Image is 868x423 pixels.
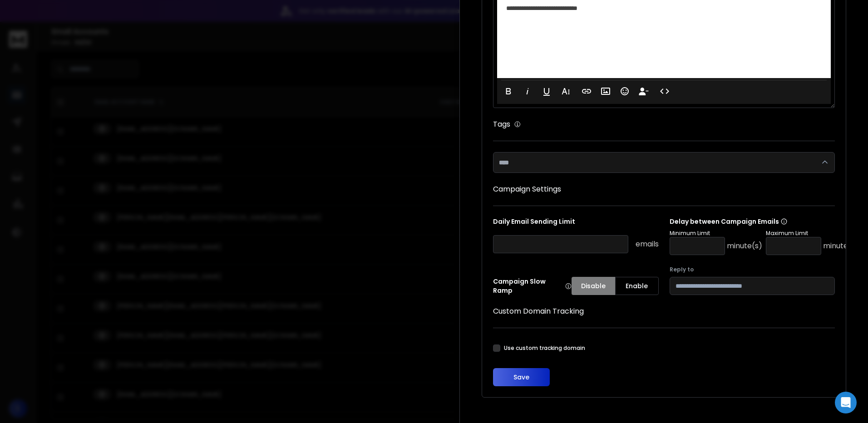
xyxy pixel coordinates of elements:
[578,82,595,100] button: Insert Link (Ctrl+K)
[616,82,633,100] button: Emoticons
[572,277,615,295] button: Disable
[670,266,835,273] label: Reply to
[636,239,659,250] p: emails
[766,230,858,237] p: Maximum Limit
[493,217,659,230] p: Daily Email Sending Limit
[670,217,858,226] p: Delay between Campaign Emails
[538,82,555,100] button: Underline (Ctrl+U)
[727,241,762,251] p: minute(s)
[597,82,614,100] button: Insert Image (Ctrl+P)
[635,82,652,100] button: Insert Unsubscribe Link
[519,82,536,100] button: Italic (Ctrl+I)
[493,277,572,295] p: Campaign Slow Ramp
[493,184,835,195] h1: Campaign Settings
[493,119,510,130] h1: Tags
[493,368,550,386] button: Save
[656,82,673,100] button: Code View
[504,344,585,352] label: Use custom tracking domain
[615,277,659,295] button: Enable
[835,392,857,413] div: Open Intercom Messenger
[823,241,858,251] p: minute(s)
[493,306,835,317] h1: Custom Domain Tracking
[670,230,762,237] p: Minimum Limit
[500,82,517,100] button: Bold (Ctrl+B)
[557,82,574,100] button: More Text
